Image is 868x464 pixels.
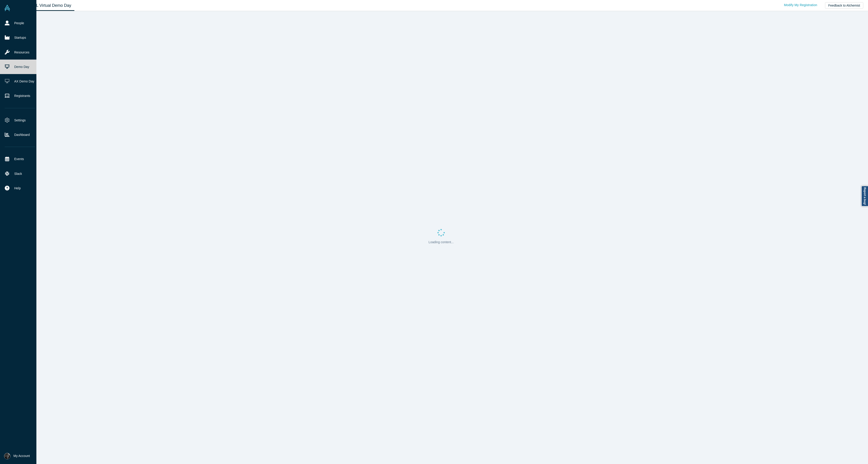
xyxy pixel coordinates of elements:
[429,240,454,245] p: Loading content...
[4,5,10,11] img: Alchemist Vault Logo
[825,2,863,9] button: Feedback to Alchemist
[779,1,822,9] a: Modify My Registration
[14,186,21,191] span: Help
[14,454,30,458] span: My Account
[4,453,30,459] button: My Account
[19,0,74,11] a: Class XL Virtual Demo Day
[4,453,10,459] img: Rami Chousein's Account
[861,186,868,207] a: Report a bug!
